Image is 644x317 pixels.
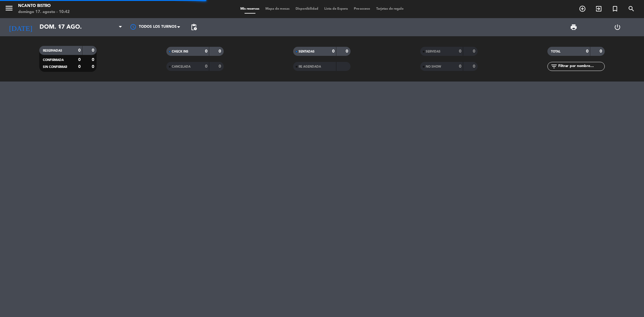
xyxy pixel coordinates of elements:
button: menu [5,4,14,15]
span: pending_actions [190,24,197,31]
div: LOG OUT [595,18,639,36]
span: NO SHOW [426,65,441,68]
span: RESERVADAS [43,49,62,52]
strong: 0 [92,65,95,69]
strong: 0 [459,64,461,69]
strong: 0 [205,64,207,69]
span: Mapa de mesas [262,7,293,11]
span: print [570,24,577,31]
i: [DATE] [5,21,37,34]
span: Lista de Espera [321,7,351,11]
strong: 0 [78,58,81,62]
strong: 0 [459,49,461,53]
strong: 0 [473,49,476,53]
span: RE AGENDADA [299,65,321,68]
strong: 0 [78,48,81,53]
i: power_settings_new [614,24,621,31]
span: SERVIDAS [426,50,441,53]
div: domingo 17. agosto - 10:42 [18,9,70,15]
i: arrow_drop_down [56,24,63,31]
span: SIN CONFIRMAR [43,66,67,69]
span: Disponibilidad [293,7,321,11]
strong: 0 [586,49,588,53]
span: CANCELADA [172,65,191,68]
i: exit_to_app [595,5,602,12]
span: CHECK INS [172,50,188,53]
strong: 0 [473,64,476,69]
strong: 0 [78,65,81,69]
i: search [628,5,635,12]
span: TOTAL [551,50,560,53]
span: SENTADAS [299,50,315,53]
strong: 0 [332,49,335,53]
div: Ncanto Bistro [18,3,70,9]
i: menu [5,4,14,13]
i: filter_list [550,63,558,70]
span: Tarjetas de regalo [373,7,407,11]
strong: 0 [346,49,349,53]
i: turned_in_not [611,5,619,12]
i: add_circle_outline [579,5,586,12]
strong: 0 [92,48,95,53]
strong: 0 [219,64,222,69]
strong: 0 [92,58,95,62]
span: Mis reservas [237,7,262,11]
span: CONFIRMADA [43,59,64,62]
strong: 0 [600,49,603,53]
input: Filtrar por nombre... [558,63,604,70]
span: Pre-acceso [351,7,373,11]
strong: 0 [219,49,222,53]
strong: 0 [205,49,207,53]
